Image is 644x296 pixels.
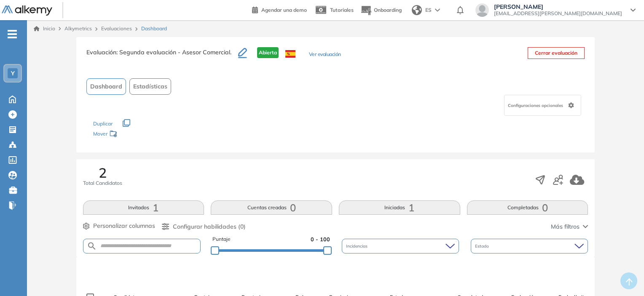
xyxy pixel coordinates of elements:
i: - [8,33,17,35]
span: Personalizar columnas [93,221,155,230]
button: Invitados1 [83,200,204,215]
iframe: Chat Widget [602,256,644,296]
span: 2 [99,166,107,179]
button: Dashboard [86,78,126,95]
span: Configurar habilidades (0) [173,222,246,231]
img: SEARCH_ALT [87,241,97,251]
span: Dashboard [141,25,167,32]
div: Widget de chat [602,256,644,296]
div: Configuraciones opcionales [504,95,581,116]
span: Estado [475,243,491,249]
button: Completadas0 [467,200,588,215]
a: Evaluaciones [101,25,132,32]
span: Alkymetrics [64,25,92,32]
img: world [412,5,422,15]
span: Y [11,70,15,77]
button: Personalizar columnas [83,221,155,230]
button: Iniciadas1 [339,200,460,215]
span: 0 - 100 [311,235,330,243]
button: Ver evaluación [309,51,341,59]
img: ESP [285,50,295,58]
div: Mover [93,127,177,142]
span: Incidencias [346,243,369,249]
button: Cuentas creadas0 [211,200,332,215]
span: Configuraciones opcionales [508,102,565,109]
span: Agendar una demo [261,7,307,13]
span: Estadísticas [133,82,167,91]
button: Onboarding [360,1,402,19]
h3: Evaluación [86,47,238,65]
a: Inicio [34,25,55,32]
img: Logo [2,5,52,16]
span: Dashboard [90,82,122,91]
button: Cerrar evaluación [528,47,585,59]
span: Total Candidatos [83,179,122,187]
button: Más filtros [551,222,588,231]
span: Duplicar [93,120,113,127]
button: Estadísticas [129,78,171,95]
span: Puntaje [212,235,231,243]
span: Más filtros [551,222,580,231]
span: Abierta [257,47,279,58]
span: Tutoriales [330,7,354,13]
span: [PERSON_NAME] [494,3,622,10]
div: Incidencias [342,239,459,253]
img: arrow [435,8,440,12]
span: : Segunda evaluación - Asesor Comercial. [116,48,231,56]
div: Estado [471,239,588,253]
span: [EMAIL_ADDRESS][PERSON_NAME][DOMAIN_NAME] [494,10,622,17]
span: ES [425,6,432,14]
a: Agendar una demo [252,4,307,14]
button: Configurar habilidades (0) [162,222,246,231]
span: Onboarding [374,7,402,13]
